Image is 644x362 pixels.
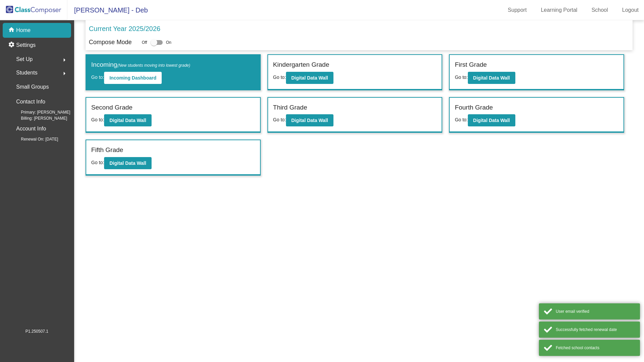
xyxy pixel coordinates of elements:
span: Billing: [PERSON_NAME] [10,115,67,121]
b: Digital Data Wall [473,118,510,123]
button: Digital Data Wall [104,157,152,169]
b: Digital Data Wall [473,75,510,81]
span: Go to: [91,74,104,80]
button: Digital Data Wall [468,114,515,126]
a: School [586,5,613,16]
span: (New students moving into lowest grade) [117,63,190,68]
span: [PERSON_NAME] - Deb [67,5,148,16]
button: Digital Data Wall [286,72,333,84]
label: Kindergarten Grade [273,60,329,70]
span: Students [16,68,37,78]
label: Second Grade [91,103,133,113]
span: Renewal On: [DATE] [10,136,58,142]
button: Digital Data Wall [286,114,333,126]
label: Fourth Grade [455,103,493,113]
p: Small Groups [16,82,49,92]
a: Logout [617,5,644,16]
span: Go to: [455,117,468,122]
p: Account Info [16,124,46,133]
a: Learning Portal [536,5,583,16]
a: Support [503,5,532,16]
p: Current Year 2025/2026 [89,24,160,34]
span: Off [142,39,147,46]
label: Incoming [91,60,190,70]
mat-icon: arrow_right [60,69,68,78]
span: Primary: [PERSON_NAME] [10,109,70,115]
label: Third Grade [273,103,307,113]
b: Digital Data Wall [109,118,146,123]
div: User email verified [556,308,635,314]
span: Go to: [273,74,286,80]
button: Digital Data Wall [468,72,515,84]
span: Go to: [273,117,286,122]
p: Compose Mode [89,38,132,47]
button: Incoming Dashboard [104,72,162,84]
p: Settings [16,41,36,49]
span: Set Up [16,55,33,64]
p: Contact Info [16,97,45,107]
span: Go to: [455,74,468,80]
p: Home [16,26,31,34]
mat-icon: home [8,26,16,34]
b: Digital Data Wall [291,75,328,81]
label: Fifth Grade [91,145,123,155]
span: On [166,39,171,46]
mat-icon: settings [8,41,16,49]
b: Incoming Dashboard [109,75,156,81]
div: Successfully fetched renewal date [556,327,635,333]
span: Go to: [91,160,104,165]
b: Digital Data Wall [291,118,328,123]
span: Go to: [91,117,104,122]
label: First Grade [455,60,487,70]
div: Fetched school contacts [556,345,635,351]
b: Digital Data Wall [109,160,146,166]
mat-icon: arrow_right [60,56,68,64]
button: Digital Data Wall [104,114,152,126]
